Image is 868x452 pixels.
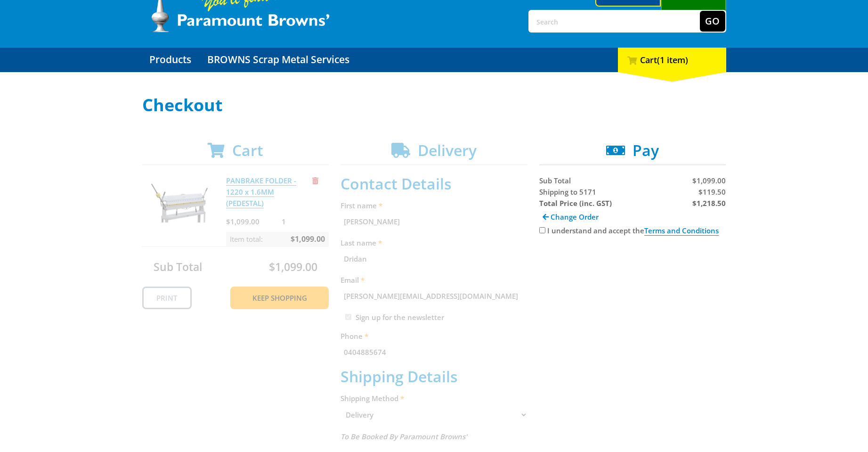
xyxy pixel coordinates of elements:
[539,227,545,233] input: Please accept the terms and conditions.
[618,48,726,72] div: Cart
[547,226,719,235] label: I understand and accept the
[539,198,612,208] strong: Total Price (inc. GST)
[698,187,726,197] span: $119.50
[551,212,599,222] span: Change Order
[200,48,357,72] a: Go to the BROWNS Scrap Metal Services page
[529,11,700,32] input: Search
[644,226,719,236] a: Terms and Conditions
[539,187,596,197] span: Shipping to 5171
[657,54,688,66] span: (1 item)
[633,140,659,160] span: Pay
[539,209,602,225] a: Change Order
[142,96,726,115] h1: Checkout
[692,198,726,208] strong: $1,218.50
[692,176,726,185] span: $1,099.00
[539,176,571,185] span: Sub Total
[142,48,198,72] a: Go to the Products page
[700,11,725,32] button: Go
